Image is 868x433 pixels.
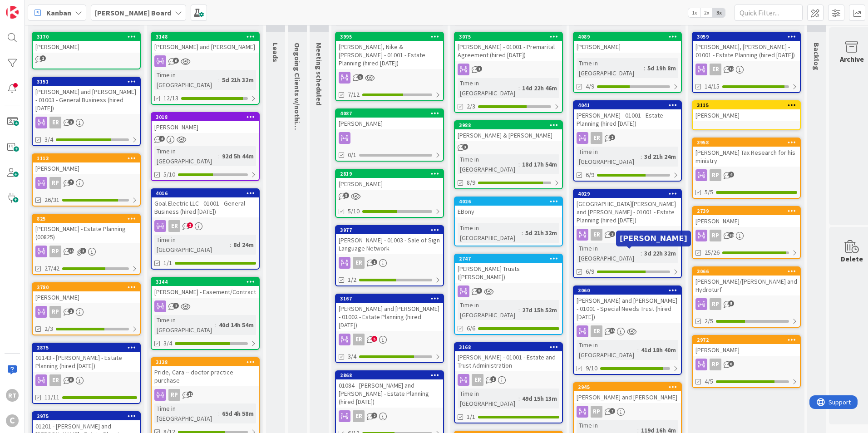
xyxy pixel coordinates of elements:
[33,41,140,53] div: [PERSON_NAME]
[173,58,179,64] span: 6
[455,33,562,61] div: 3075[PERSON_NAME] - 01001 - Premarital Agreement (hired [DATE])
[163,339,172,348] span: 3/4
[693,41,800,61] div: [PERSON_NAME], [PERSON_NAME] - 01001 - Estate Planning (hired [DATE])
[735,5,803,21] input: Quick Filter...
[152,278,259,286] div: 3144
[68,119,74,125] span: 2
[335,225,444,286] a: 3977[PERSON_NAME] - 01003 - Sale of Sign Language NetworkER1/2
[336,33,443,41] div: 3995
[574,190,681,226] div: 4029[GEOGRAPHIC_DATA][PERSON_NAME] and [PERSON_NAME] - 01001 - Estate Planning (hired [DATE])
[523,228,559,238] div: 5d 21h 32m
[518,394,520,403] span: :
[168,389,180,401] div: RP
[574,383,681,391] div: 2945
[577,147,641,167] div: Time in [GEOGRAPHIC_DATA]
[154,315,215,335] div: Time in [GEOGRAPHIC_DATA]
[520,83,559,93] div: 14d 22h 46m
[32,77,141,146] a: 3151[PERSON_NAME] and [PERSON_NAME] - 01003 - General Business (hired [DATE])ER3/4
[152,366,259,386] div: Pride, Cara -- doctor practice purchase
[152,189,259,217] div: 4016Goal Electric LLC - 01001 - General Business (hired [DATE])
[458,300,518,320] div: Time in [GEOGRAPHIC_DATA]
[577,243,641,263] div: Time in [GEOGRAPHIC_DATA]
[586,170,594,180] span: 6/9
[455,343,562,351] div: 3168
[459,34,562,40] div: 3075
[231,240,256,250] div: 8d 24m
[710,230,721,241] div: RP
[217,320,256,330] div: 40d 14h 54m
[574,383,681,403] div: 2945[PERSON_NAME] and [PERSON_NAME]
[574,190,681,198] div: 4029
[340,110,443,117] div: 4087
[644,63,645,73] span: :
[187,391,193,397] span: 11
[591,229,602,241] div: ER
[33,374,140,386] div: ER
[159,136,165,142] span: 4
[609,134,615,140] span: 2
[455,206,562,217] div: EBony
[335,32,444,101] a: 3995[PERSON_NAME], Nike & [PERSON_NAME] - 01001 - Estate Planning (hired [DATE])7/12
[152,113,259,133] div: 3018[PERSON_NAME]
[163,93,178,103] span: 12/13
[697,139,800,146] div: 3958
[693,267,800,276] div: 3066
[467,324,475,333] span: 6/6
[728,232,734,238] span: 20
[152,358,259,386] div: 3128Pride, Cara -- doctor practice purchase
[336,234,443,254] div: [PERSON_NAME] - 01003 - Sale of Sign Language Network
[37,155,140,162] div: 1113
[348,275,356,285] span: 1/2
[154,403,218,423] div: Time in [GEOGRAPHIC_DATA]
[156,279,259,285] div: 3144
[693,359,800,370] div: RP
[574,33,681,41] div: 4089
[68,377,74,383] span: 8
[697,34,800,40] div: 3059
[19,1,41,12] span: Support
[574,109,681,129] div: [PERSON_NAME] - 01001 - Estate Planning (hired [DATE])
[336,109,443,129] div: 4087[PERSON_NAME]
[40,55,46,61] span: 1
[68,308,74,314] span: 2
[693,344,800,356] div: [PERSON_NAME]
[37,284,140,290] div: 2780
[353,334,365,345] div: ER
[49,177,61,189] div: RP
[44,264,59,273] span: 27/42
[336,226,443,234] div: 3977
[220,151,256,161] div: 92d 5h 44m
[693,147,800,167] div: [PERSON_NAME] Tax Research for his ministry
[697,337,800,343] div: 2972
[151,277,260,350] a: 3144[PERSON_NAME] - Easement/ContractTime in [GEOGRAPHIC_DATA]:40d 14h 54m3/4
[578,287,681,294] div: 3060
[335,169,444,218] a: 2819[PERSON_NAME]5/10
[371,259,377,265] span: 1
[697,208,800,214] div: 2739
[33,283,140,291] div: 2780
[641,152,642,162] span: :
[692,100,801,130] a: 3115[PERSON_NAME]
[609,231,615,237] span: 2
[520,159,559,169] div: 18d 17h 54m
[467,178,475,187] span: 8/9
[693,101,800,109] div: 3115
[728,300,734,306] span: 5
[218,75,220,85] span: :
[455,121,562,141] div: 3988[PERSON_NAME] & [PERSON_NAME]
[454,342,563,423] a: 3168[PERSON_NAME] - 01001 - Estate and Trust AdministrationERTime in [GEOGRAPHIC_DATA]:49d 15h 13...
[154,70,218,90] div: Time in [GEOGRAPHIC_DATA]
[46,7,71,18] span: Kanban
[340,171,443,177] div: 2819
[455,374,562,386] div: ER
[33,154,140,162] div: 1113
[44,324,53,334] span: 2/3
[710,298,721,310] div: RP
[340,372,443,379] div: 2868
[697,268,800,275] div: 3066
[693,109,800,121] div: [PERSON_NAME]
[641,248,642,258] span: :
[693,336,800,344] div: 2972
[348,150,356,160] span: 0/1
[33,86,140,114] div: [PERSON_NAME] and [PERSON_NAME] - 01003 - General Business (hired [DATE])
